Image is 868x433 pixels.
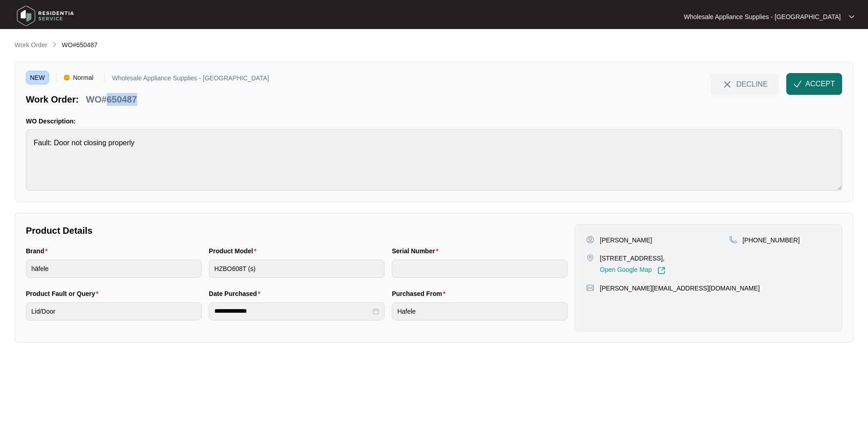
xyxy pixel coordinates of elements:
[26,224,567,237] p: Product Details
[69,71,97,84] span: Normal
[657,266,666,275] img: Link-External
[722,79,733,90] img: close-Icon
[112,75,269,84] p: Wholesale Appliance Supplies - [GEOGRAPHIC_DATA]
[392,246,442,256] label: Serial Number
[26,93,79,106] p: Work Order:
[684,12,841,21] p: Wholesale Appliance Supplies - [GEOGRAPHIC_DATA]
[729,236,737,244] img: map-pin
[209,260,385,278] input: Product Model
[743,236,800,245] p: [PHONE_NUMBER]
[600,254,665,263] p: [STREET_ADDRESS],
[600,284,759,293] p: [PERSON_NAME][EMAIL_ADDRESS][DOMAIN_NAME]
[51,41,58,48] img: chevron-right
[62,41,98,49] span: WO#650487
[586,254,594,262] img: map-pin
[13,40,49,50] a: Work Order
[805,79,835,89] span: ACCEPT
[26,260,202,278] input: Brand
[86,93,137,106] p: WO#650487
[392,289,449,298] label: Purchased From
[214,306,371,316] input: Date Purchased
[710,73,779,95] button: close-IconDECLINE
[586,236,594,244] img: user-pin
[209,246,260,256] label: Product Model
[26,117,842,126] p: WO Description:
[736,79,768,89] span: DECLINE
[209,289,264,298] label: Date Purchased
[392,260,567,278] input: Serial Number
[392,302,567,320] input: Purchased From
[64,75,69,80] img: Vercel Logo
[14,2,77,30] img: residentia service logo
[26,246,51,256] label: Brand
[26,289,102,298] label: Product Fault or Query
[26,71,49,84] span: NEW
[26,302,202,320] input: Product Fault or Query
[794,80,802,88] img: check-Icon
[600,236,652,245] p: [PERSON_NAME]
[15,40,47,49] p: Work Order
[600,266,665,275] a: Open Google Map
[26,129,842,191] textarea: Fault: Door not closing properly
[786,73,842,95] button: check-IconACCEPT
[586,284,594,292] img: map-pin
[849,15,854,19] img: dropdown arrow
